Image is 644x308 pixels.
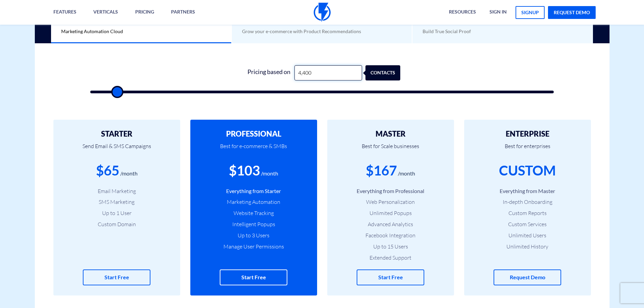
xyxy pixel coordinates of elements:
div: /month [398,170,415,177]
a: request demo [548,6,596,19]
b: REVIEWS [442,19,466,25]
a: Start Free [220,269,287,285]
li: Unlimited Popups [337,209,444,217]
p: Send Email & SMS Campaigns [64,138,170,161]
li: Web Personalization [337,198,444,206]
li: Up to 3 Users [200,232,307,239]
div: contacts [372,65,407,80]
li: Up to 1 User [64,209,170,217]
li: Custom Domain [64,220,170,228]
a: Start Free [83,269,150,285]
li: Advanced Analytics [337,220,444,228]
div: /month [120,170,138,177]
li: Intelligent Popups [200,220,307,228]
p: Best for Scale businesses [337,138,444,161]
span: Grow your e-commerce with Product Recommendations [242,28,361,34]
li: Extended Support [337,254,444,262]
h2: ENTERPRISE [474,130,581,138]
p: Best for enterprises [474,138,581,161]
li: Custom Services [474,220,581,228]
b: AI [262,19,267,25]
a: signup [516,6,545,19]
p: Best for e-commerce & SMBs [200,138,307,161]
h2: STARTER [64,130,170,138]
a: Start Free [357,269,424,285]
li: Everything from Starter [200,187,307,195]
li: Up to 15 Users [337,243,444,251]
h2: PROFESSIONAL [200,130,307,138]
li: Everything from Master [474,187,581,195]
li: Everything from Professional [337,187,444,195]
span: Marketing Automation Cloud [61,28,123,34]
div: Pricing based on [244,65,294,80]
b: Core [81,19,95,25]
div: /month [261,170,278,177]
a: Request Demo [494,269,561,285]
h2: MASTER [337,130,444,138]
span: Build True Social Proof [423,28,471,34]
li: Facebook Integration [337,232,444,239]
div: $65 [96,161,119,180]
li: Manage User Permissions [200,243,307,251]
li: SMS Marketing [64,198,170,206]
div: $167 [366,161,397,180]
div: $103 [229,161,260,180]
li: In-depth Onboarding [474,198,581,206]
li: Website Tracking [200,209,307,217]
li: Marketing Automation [200,198,307,206]
li: Unlimited Users [474,232,581,239]
li: Email Marketing [64,187,170,195]
li: Custom Reports [474,209,581,217]
li: Unlimited History [474,243,581,251]
div: CUSTOM [499,161,556,180]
